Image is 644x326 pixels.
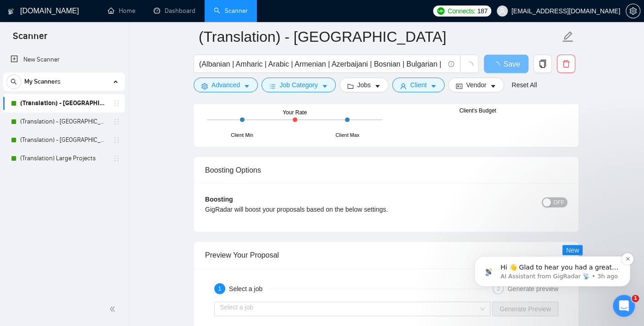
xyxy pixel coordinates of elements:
iframe: Intercom notifications message [461,198,644,301]
button: Save [484,55,528,73]
span: 187 [477,6,487,16]
div: Select a job [229,283,268,294]
span: My Scanners [24,73,61,91]
span: info-circle [448,61,454,67]
img: logo [8,4,14,19]
div: Boosting Options [205,157,567,183]
span: setting [201,83,208,90]
img: upwork-logo.png [437,7,444,15]
button: copy [533,55,552,73]
div: GigRadar will boost your proposals based on the below settings. [205,204,477,214]
a: (Translation) - [GEOGRAPHIC_DATA] [20,131,107,149]
span: OFF [553,197,564,208]
span: copy [534,60,551,68]
div: Your Rate [283,108,307,117]
div: Client Max [335,131,359,139]
button: idcardVendorcaret-down [448,78,504,92]
span: 1 [218,286,222,292]
span: caret-down [374,83,381,90]
span: holder [113,100,120,107]
div: Client's Budget [459,107,496,115]
input: Search Freelance Jobs... [199,58,444,70]
span: holder [113,155,120,162]
span: loading [492,62,503,69]
span: holder [113,118,120,125]
button: folderJobscaret-down [339,78,389,92]
p: Message from AI Assistant from GigRadar 📡, sent 3h ago [40,74,158,82]
p: Hi 👋 Glad to hear you had a great experience with us! 🙌 ​ Could you spare 20 seconds to leave a r... [40,65,158,74]
div: Client Min [231,131,253,139]
div: Preview Your Proposal [205,242,567,268]
span: double-left [109,304,118,314]
a: Reset All [511,80,537,90]
span: 1 [632,295,639,302]
b: Boosting [205,196,233,203]
span: idcard [456,83,462,90]
span: caret-down [244,83,250,90]
span: setting [626,7,640,15]
span: Client [410,80,427,90]
button: setting [626,4,640,18]
button: barsJob Categorycaret-down [261,78,335,92]
iframe: Intercom live chat [613,295,635,317]
img: Profile image for AI Assistant from GigRadar 📡 [21,66,35,81]
a: dashboardDashboard [154,7,195,15]
div: message notification from AI Assistant from GigRadar 📡, 3h ago. Hi 👋 Glad to hear you had a great... [14,58,170,88]
span: loading [465,62,473,70]
a: New Scanner [11,51,117,69]
a: (Translation) - [GEOGRAPHIC_DATA] [20,94,107,112]
span: Save [503,58,520,70]
span: edit [562,31,574,43]
li: New Scanner [3,51,125,69]
button: delete [557,55,575,73]
span: caret-down [490,83,496,90]
a: homeHome [108,7,135,15]
span: bars [269,83,276,90]
li: My Scanners [3,73,125,168]
span: holder [113,136,120,144]
button: settingAdvancedcaret-down [194,78,258,92]
span: caret-down [322,83,328,90]
a: (Translation) - [GEOGRAPHIC_DATA] [20,112,107,131]
button: search [6,74,21,89]
button: Generate Preview [492,302,558,316]
span: Job Category [279,80,317,90]
span: user [499,8,505,14]
span: delete [557,60,575,68]
span: search [7,79,21,85]
span: Scanner [6,29,55,49]
span: Advanced [211,80,240,90]
input: Scanner name... [199,25,560,48]
a: setting [626,7,640,15]
span: caret-down [430,83,437,90]
span: user [400,83,406,90]
span: Connects: [448,6,475,16]
a: searchScanner [214,7,248,15]
button: userClientcaret-down [392,78,444,92]
span: Jobs [357,80,371,90]
a: (Translation) Large Projects [20,149,107,168]
span: folder [347,83,354,90]
button: Dismiss notification [161,55,173,67]
span: Vendor [466,80,486,90]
